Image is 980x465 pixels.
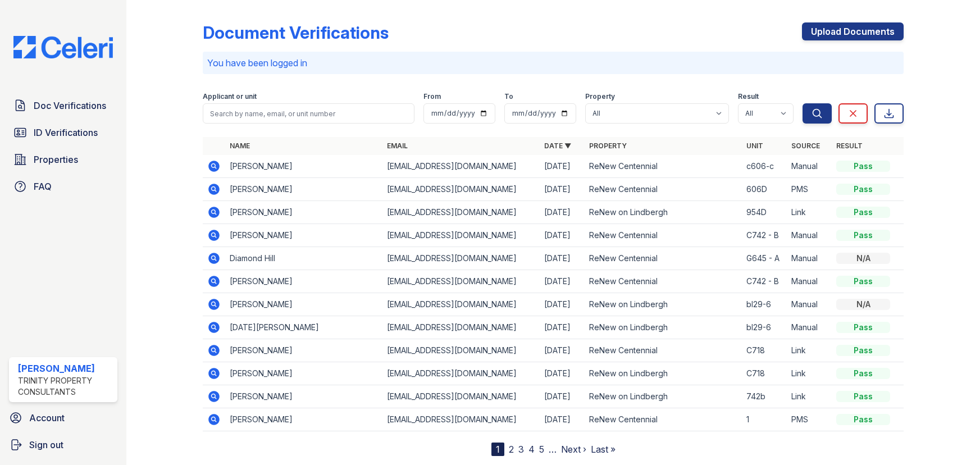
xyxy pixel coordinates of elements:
[225,247,382,270] td: Diamond Hill
[382,224,540,247] td: [EMAIL_ADDRESS][DOMAIN_NAME]
[382,293,540,316] td: [EMAIL_ADDRESS][DOMAIN_NAME]
[787,270,832,293] td: Manual
[18,375,113,398] div: Trinity Property Consultants
[225,270,382,293] td: [PERSON_NAME]
[225,178,382,201] td: [PERSON_NAME]
[585,224,742,247] td: ReNew Centennial
[836,142,863,150] a: Result
[836,368,890,379] div: Pass
[544,142,571,150] a: Date ▼
[549,443,557,456] span: …
[836,207,890,218] div: Pass
[382,270,540,293] td: [EMAIL_ADDRESS][DOMAIN_NAME]
[34,126,98,139] span: ID Verifications
[836,161,890,172] div: Pass
[742,155,787,178] td: c606-c
[34,180,52,193] span: FAQ
[9,148,117,171] a: Properties
[225,385,382,408] td: [PERSON_NAME]
[382,247,540,270] td: [EMAIL_ADDRESS][DOMAIN_NAME]
[585,270,742,293] td: ReNew Centennial
[836,345,890,356] div: Pass
[585,201,742,224] td: ReNew on Lindbergh
[540,408,585,431] td: [DATE]
[225,362,382,385] td: [PERSON_NAME]
[9,121,117,144] a: ID Verifications
[203,103,414,124] input: Search by name, email, or unit number
[585,155,742,178] td: ReNew Centennial
[203,92,257,101] label: Applicant or unit
[230,142,250,150] a: Name
[585,293,742,316] td: ReNew on Lindbergh
[742,224,787,247] td: C742 - B
[742,247,787,270] td: G645 - A
[540,362,585,385] td: [DATE]
[382,201,540,224] td: [EMAIL_ADDRESS][DOMAIN_NAME]
[836,299,890,310] div: N/A
[591,444,616,455] a: Last »
[742,408,787,431] td: 1
[787,385,832,408] td: Link
[585,316,742,339] td: ReNew on Lindbergh
[382,385,540,408] td: [EMAIL_ADDRESS][DOMAIN_NAME]
[742,339,787,362] td: C718
[836,230,890,241] div: Pass
[34,99,106,112] span: Doc Verifications
[540,247,585,270] td: [DATE]
[382,316,540,339] td: [EMAIL_ADDRESS][DOMAIN_NAME]
[746,142,763,150] a: Unit
[540,201,585,224] td: [DATE]
[836,322,890,333] div: Pass
[836,414,890,425] div: Pass
[9,175,117,198] a: FAQ
[561,444,586,455] a: Next ›
[836,276,890,287] div: Pass
[585,385,742,408] td: ReNew on Lindbergh
[382,178,540,201] td: [EMAIL_ADDRESS][DOMAIN_NAME]
[518,444,524,455] a: 3
[203,22,389,43] div: Document Verifications
[423,92,441,101] label: From
[387,142,408,150] a: Email
[585,178,742,201] td: ReNew Centennial
[382,408,540,431] td: [EMAIL_ADDRESS][DOMAIN_NAME]
[29,411,65,425] span: Account
[585,92,615,101] label: Property
[528,444,535,455] a: 4
[742,362,787,385] td: C718
[29,438,63,452] span: Sign out
[742,178,787,201] td: 606D
[504,92,513,101] label: To
[4,36,122,58] img: CE_Logo_Blue-a8612792a0a2168367f1c8372b55b34899dd931a85d93a1a3d3e32e68fde9ad4.png
[787,293,832,316] td: Manual
[787,247,832,270] td: Manual
[382,339,540,362] td: [EMAIL_ADDRESS][DOMAIN_NAME]
[540,224,585,247] td: [DATE]
[585,408,742,431] td: ReNew Centennial
[225,293,382,316] td: [PERSON_NAME]
[225,224,382,247] td: [PERSON_NAME]
[18,362,113,375] div: [PERSON_NAME]
[540,293,585,316] td: [DATE]
[787,316,832,339] td: Manual
[791,142,820,150] a: Source
[491,443,504,456] div: 1
[509,444,514,455] a: 2
[4,407,122,429] a: Account
[787,155,832,178] td: Manual
[742,385,787,408] td: 742b
[585,247,742,270] td: ReNew Centennial
[787,339,832,362] td: Link
[836,253,890,264] div: N/A
[540,339,585,362] td: [DATE]
[836,184,890,195] div: Pass
[589,142,627,150] a: Property
[787,178,832,201] td: PMS
[225,339,382,362] td: [PERSON_NAME]
[742,316,787,339] td: bl29-6
[540,178,585,201] td: [DATE]
[836,391,890,402] div: Pass
[225,201,382,224] td: [PERSON_NAME]
[540,270,585,293] td: [DATE]
[4,434,122,456] a: Sign out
